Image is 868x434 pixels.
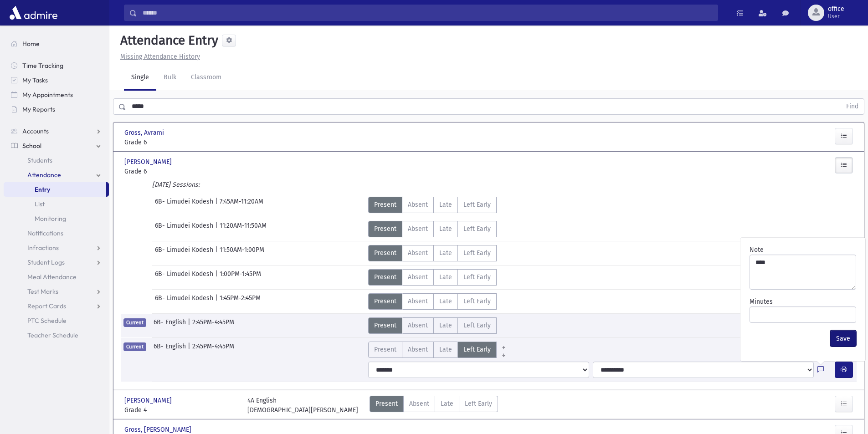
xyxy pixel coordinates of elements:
a: Home [4,36,109,51]
div: 4A English [DEMOGRAPHIC_DATA][PERSON_NAME] [247,396,358,415]
span: | [215,293,220,310]
span: Late [441,399,453,408]
span: Absent [408,321,428,330]
a: Monitoring [4,211,109,226]
a: Report Cards [4,299,109,313]
label: Note [750,245,764,255]
span: Left Early [463,345,491,354]
a: Notifications [4,226,109,240]
a: Single [124,65,156,91]
div: AttTypes [368,293,497,310]
span: School [22,142,41,150]
span: Attendance [27,171,61,179]
a: Bulk [156,65,184,91]
a: Meal Attendance [4,270,109,284]
span: 6B- English [154,342,188,358]
span: Late [439,272,452,282]
span: Report Cards [27,302,66,310]
span: My Reports [22,105,55,113]
img: AdmirePro [7,4,60,22]
span: Grade 6 [124,138,238,147]
a: Entry [4,182,106,197]
a: List [4,197,109,211]
span: Present [374,345,396,354]
span: | [188,317,192,334]
span: Late [439,296,452,306]
span: Notifications [27,229,63,237]
span: Present [374,321,396,330]
div: AttTypes [368,221,497,237]
a: My Tasks [4,73,109,87]
span: Left Early [463,224,491,234]
span: Monitoring [35,214,66,223]
span: Present [374,248,396,258]
span: Left Early [463,200,491,209]
div: AttTypes [368,269,497,286]
span: Present [374,272,396,282]
span: 1:45PM-2:45PM [220,293,261,310]
span: [PERSON_NAME] [124,396,174,405]
span: Late [439,321,452,330]
span: Absent [409,399,429,408]
u: Missing Attendance History [120,53,200,61]
i: [DATE] Sessions: [152,181,200,189]
span: 6B- Limudei Kodesh [155,269,215,286]
a: PTC Schedule [4,313,109,328]
span: Absent [408,224,428,234]
span: 6B- Limudei Kodesh [155,245,215,261]
span: Grade 6 [124,167,238,176]
span: Current [123,342,146,351]
span: Accounts [22,127,49,135]
span: 2:45PM-4:45PM [192,342,234,358]
input: Search [137,5,718,21]
span: Absent [408,272,428,282]
span: My Appointments [22,91,73,99]
a: Accounts [4,124,109,138]
span: 6B- Limudei Kodesh [155,221,215,237]
span: Absent [408,345,428,354]
span: 6B- English [154,317,188,334]
span: Left Early [463,272,491,282]
span: | [215,269,220,286]
span: Infractions [27,244,59,252]
a: Time Tracking [4,58,109,73]
span: Late [439,224,452,234]
span: 7:45AM-11:20AM [220,197,263,213]
a: All Later [497,349,511,356]
a: Classroom [184,65,229,91]
div: AttTypes [368,245,497,261]
span: Absent [408,200,428,209]
span: Late [439,200,452,209]
div: AttTypes [368,342,511,358]
span: | [215,197,220,213]
span: | [188,342,192,358]
span: Current [123,318,146,327]
button: Save [830,330,856,347]
span: Absent [408,248,428,258]
span: Present [374,224,396,234]
div: AttTypes [370,396,498,415]
span: 2:45PM-4:45PM [192,317,234,334]
a: My Appointments [4,87,109,102]
span: Time Tracking [22,61,63,70]
span: 6B- Limudei Kodesh [155,197,215,213]
span: 6B- Limudei Kodesh [155,293,215,310]
span: Left Early [463,321,491,330]
span: My Tasks [22,76,48,84]
a: Student Logs [4,255,109,270]
span: Students [27,156,52,164]
span: Absent [408,296,428,306]
span: Late [439,345,452,354]
span: Meal Attendance [27,273,77,281]
h5: Attendance Entry [117,33,218,48]
span: Present [375,399,398,408]
a: Test Marks [4,284,109,299]
span: Gross, Avrami [124,128,166,138]
a: School [4,138,109,153]
span: Entry [35,185,50,194]
span: Present [374,296,396,306]
span: 1:00PM-1:45PM [220,269,261,286]
span: | [215,221,220,237]
span: Left Early [463,296,491,306]
span: List [35,200,45,208]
